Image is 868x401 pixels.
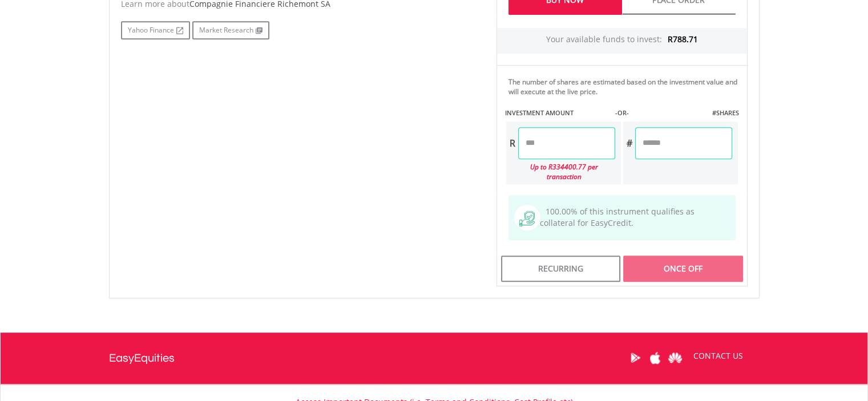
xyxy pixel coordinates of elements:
[506,159,615,184] div: Up to R334400.77 per transaction
[505,108,574,118] label: INVESTMENT AMOUNT
[519,211,535,226] img: collateral-qualifying-green.svg
[192,21,269,39] a: Market Research
[645,340,665,375] a: Apple
[109,333,175,384] a: EasyEquities
[665,340,685,375] a: Huawei
[121,21,190,39] a: Yahoo Finance
[501,256,620,282] div: Recurring
[506,127,518,159] div: R
[508,77,742,96] div: The number of shares are estimated based on the investment value and will execute at the live price.
[540,206,695,228] span: 100.00% of this instrument qualifies as collateral for EasyCredit.
[685,340,751,372] a: CONTACT US
[623,256,742,282] div: Once Off
[668,34,698,44] span: R788.71
[623,127,635,159] div: #
[625,340,645,375] a: Google Play
[615,108,628,118] label: -OR-
[497,28,747,54] div: Your available funds to invest:
[712,108,738,118] label: #SHARES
